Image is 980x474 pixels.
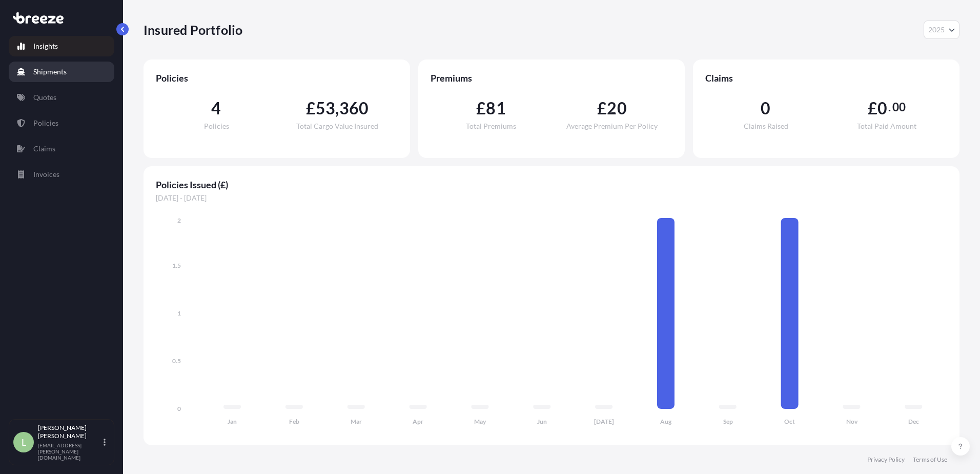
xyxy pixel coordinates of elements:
[296,123,378,130] span: Total Cargo Value Insured
[177,216,181,224] tspan: 2
[289,418,299,425] tspan: Feb
[431,72,672,84] span: Premiums
[9,164,114,185] a: Invoices
[306,100,316,116] span: £
[877,100,887,116] span: 0
[156,193,947,203] span: [DATE] - [DATE]
[156,72,398,84] span: Policies
[9,139,114,159] a: Claims
[211,100,221,116] span: 4
[177,405,181,412] tspan: 0
[9,62,114,82] a: Shipments
[33,41,58,51] p: Insights
[537,418,547,425] tspan: Jun
[228,418,237,425] tspan: Jan
[660,418,672,425] tspan: Aug
[33,67,67,77] p: Shipments
[177,309,181,317] tspan: 1
[339,100,369,116] span: 360
[9,87,114,108] a: Quotes
[846,418,858,425] tspan: Nov
[33,169,59,180] p: Invoices
[156,179,947,191] span: Policies Issued (£)
[705,72,947,84] span: Claims
[892,103,906,111] span: 00
[351,418,362,425] tspan: Mar
[33,144,55,154] p: Claims
[9,113,114,133] a: Policies
[316,100,335,116] span: 53
[33,118,58,128] p: Policies
[9,36,114,56] a: Insights
[928,25,945,35] span: 2025
[908,418,919,425] tspan: Dec
[38,424,101,440] p: [PERSON_NAME] [PERSON_NAME]
[924,21,959,39] button: Year Selector
[204,123,229,130] span: Policies
[913,456,947,464] a: Terms of Use
[594,418,614,425] tspan: [DATE]
[607,100,626,116] span: 20
[761,100,770,116] span: 0
[466,123,516,130] span: Total Premiums
[22,437,26,447] span: L
[335,100,339,116] span: ,
[172,262,181,269] tspan: 1.5
[38,442,101,461] p: [EMAIL_ADDRESS][PERSON_NAME][DOMAIN_NAME]
[867,456,905,464] a: Privacy Policy
[868,100,877,116] span: £
[486,100,505,116] span: 81
[723,418,733,425] tspan: Sep
[784,418,795,425] tspan: Oct
[144,22,242,38] p: Insured Portfolio
[33,92,56,103] p: Quotes
[413,418,423,425] tspan: Apr
[744,123,788,130] span: Claims Raised
[474,418,486,425] tspan: May
[888,103,891,111] span: .
[857,123,916,130] span: Total Paid Amount
[172,357,181,365] tspan: 0.5
[566,123,658,130] span: Average Premium Per Policy
[597,100,607,116] span: £
[476,100,486,116] span: £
